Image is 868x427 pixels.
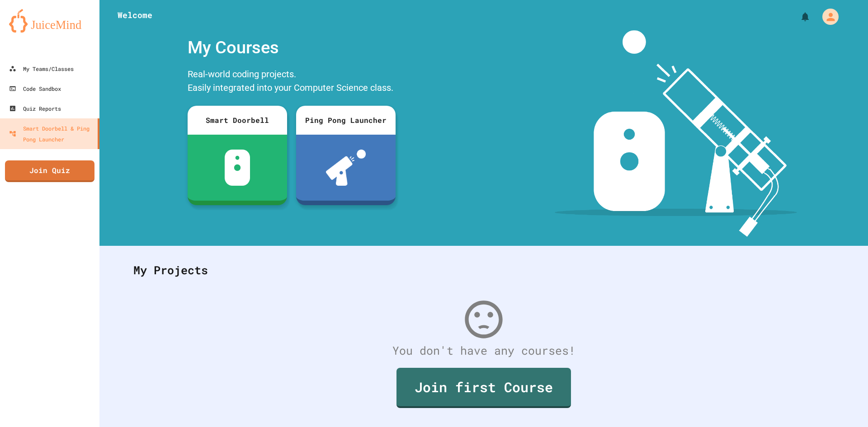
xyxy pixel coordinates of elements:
img: logo-orange.svg [9,9,90,33]
div: You don't have any courses! [124,342,843,359]
a: Join first Course [396,368,571,408]
div: Code Sandbox [9,83,61,94]
div: Ping Pong Launcher [296,106,396,135]
img: ppl-with-ball.png [326,150,366,186]
div: Real-world coding projects. Easily integrated into your Computer Science class. [183,65,400,99]
div: My Projects [124,253,843,288]
div: Smart Doorbell [188,106,287,135]
img: banner-image-my-projects.png [555,30,797,237]
div: Smart Doorbell & Ping Pong Launcher [9,123,94,145]
div: My Courses [183,30,400,65]
img: sdb-white.svg [225,150,250,186]
div: My Teams/Classes [9,63,74,74]
div: My Account [813,6,841,27]
div: My Notifications [783,9,813,24]
div: Quiz Reports [9,103,61,114]
a: Join Quiz [5,160,94,182]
